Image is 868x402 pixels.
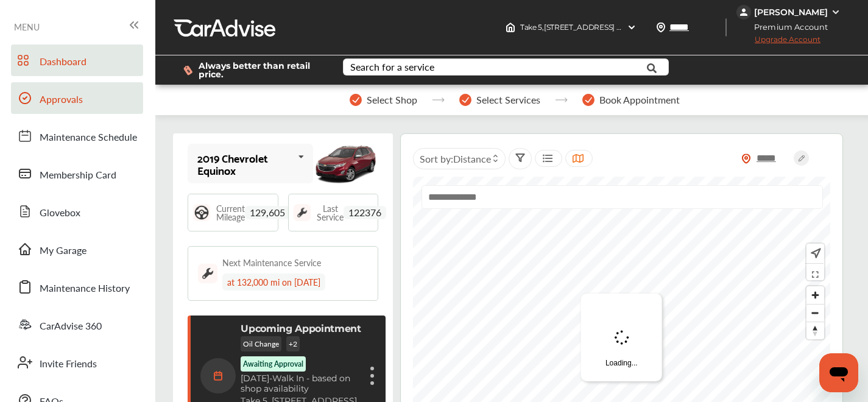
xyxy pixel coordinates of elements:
button: Zoom out [806,304,824,322]
span: - [269,373,272,384]
span: [DATE] [241,373,269,384]
img: header-divider.bc55588e.svg [725,18,727,37]
img: header-down-arrow.9dd2ce7d.svg [627,23,637,32]
a: Maintenance History [11,271,143,303]
img: location_vector_orange.38f05af8.svg [741,153,751,164]
span: CarAdvise 360 [40,319,102,334]
span: Invite Friends [40,356,97,372]
span: Zoom out [806,305,824,322]
span: Maintenance History [40,281,130,297]
a: Membership Card [11,158,143,189]
img: jVpblrzwTbfkPYzPPzSLxeg0AAAAASUVORK5CYII= [736,5,751,19]
p: Walk In - based on shop availability [241,373,361,394]
img: mobile_12930_st0640_046.jpg [313,139,378,188]
div: Loading... [581,294,662,381]
iframe: Button to launch messaging window [819,353,858,392]
span: Membership Card [40,167,116,183]
img: maintenance_logo [198,264,217,283]
span: MENU [14,22,40,32]
img: stepper-checkmark.b5569197.svg [459,94,471,106]
a: Invite Friends [11,347,143,378]
span: Always better than retail price. [199,62,323,79]
img: header-home-logo.8d720a4f.svg [506,23,515,32]
span: Premium Account [738,21,837,33]
a: CarAdvise 360 [11,309,143,340]
a: Maintenance Schedule [11,120,143,152]
img: location_vector.a44bc228.svg [656,23,666,32]
a: Approvals [11,82,143,114]
img: dollor_label_vector.a70140d1.svg [183,65,192,76]
span: My Garage [40,243,86,259]
img: WGsFRI8htEPBVLJbROoPRyZpYNWhNONpIPPETTm6eUC0GeLEiAAAAAElFTkSuQmCC [831,7,841,17]
img: stepper-arrow.e24c07c6.svg [432,97,445,102]
img: stepper-checkmark.b5569197.svg [350,94,362,106]
p: Awaiting Approval [243,359,303,369]
div: Search for a service [350,62,434,72]
img: stepper-checkmark.b5569197.svg [582,94,595,106]
span: Approvals [40,92,83,108]
span: Select Shop [367,94,417,105]
button: Zoom in [806,286,824,304]
p: Oil Change [241,336,281,351]
img: steering_logo [193,204,210,221]
img: maintenance_logo [294,204,311,221]
span: Dashboard [40,54,86,70]
span: Distance [453,152,491,166]
a: Dashboard [11,44,143,76]
a: My Garage [11,233,143,265]
a: Glovebox [11,196,143,227]
span: Glovebox [40,205,80,221]
button: Reset bearing to north [806,322,824,339]
img: calendar-icon.35d1de04.svg [200,358,236,393]
img: stepper-arrow.e24c07c6.svg [555,97,568,102]
p: Upcoming Appointment [241,323,361,334]
span: Select Services [476,94,540,105]
span: Book Appointment [599,94,680,105]
img: recenter.ce011a49.svg [808,247,821,260]
span: 129,605 [245,206,290,219]
span: Current Mileage [216,204,245,221]
span: 122376 [344,206,386,219]
p: + 2 [286,336,300,351]
div: at 132,000 mi on [DATE] [222,273,325,291]
span: Last Service [317,204,344,221]
div: 2019 Chevrolet Equinox [197,152,293,176]
div: [PERSON_NAME] [754,7,828,18]
span: Reset bearing to north [806,322,824,339]
div: Next Maintenance Service [222,256,321,269]
span: Sort by : [420,152,491,166]
span: Take 5 , [STREET_ADDRESS] [PERSON_NAME] , [GEOGRAPHIC_DATA] 77478 [520,23,780,32]
span: Upgrade Account [736,35,820,50]
span: Maintenance Schedule [40,130,137,146]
